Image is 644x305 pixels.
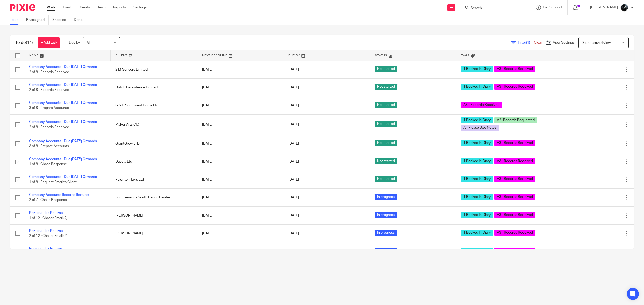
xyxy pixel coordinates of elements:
[375,248,397,254] span: In progress
[29,101,97,105] a: Company Accounts - Due [DATE] Onwards
[29,175,97,179] a: Company Accounts - Due [DATE] Onwards
[582,41,611,45] span: Select saved view
[375,66,397,72] span: Not started
[494,194,535,200] span: A3 - Records Received
[461,140,493,146] span: 1 Booked In Diary
[197,135,283,152] td: [DATE]
[110,207,197,224] td: [PERSON_NAME]
[461,102,502,108] span: A3 - Records Received
[15,40,33,45] h1: To do
[29,120,97,124] a: Company Accounts - Due [DATE] Onwards
[375,84,397,90] span: Not started
[26,41,33,45] span: (14)
[375,194,397,200] span: In progress
[461,248,493,254] span: 1 Booked In Diary
[197,224,283,242] td: [DATE]
[197,114,283,135] td: [DATE]
[375,140,397,146] span: Not started
[26,15,49,25] a: Reassigned
[110,224,197,242] td: [PERSON_NAME]
[29,180,77,184] span: 1 of 8 · Request Email to Client
[110,114,197,135] td: Maker Arts CIC
[461,158,493,164] span: 1 Booked In Diary
[494,248,535,254] span: A3 - Records Received
[461,54,470,57] span: Tags
[197,61,283,78] td: [DATE]
[494,117,537,123] span: A2- Records Requested
[29,106,69,110] span: 3 of 8 · Prepare Accounts
[29,234,67,238] span: 2 of 12 · Chaser Email (2)
[375,230,397,236] span: In progress
[534,41,542,44] a: Clear
[461,176,493,182] span: 1 Booked In Diary
[288,104,299,107] span: [DATE]
[620,4,628,12] img: 1000002122.jpg
[87,41,90,45] span: All
[375,176,397,182] span: Not started
[461,125,499,131] span: A - Please See Notes
[518,41,534,44] span: Filter
[110,153,197,171] td: Davy J Ltd
[461,194,493,200] span: 1 Booked In Diary
[74,15,86,25] a: Done
[79,5,90,10] a: Clients
[461,84,493,90] span: 1 Booked In Diary
[197,153,283,171] td: [DATE]
[461,66,493,72] span: 1 Booked In Diary
[494,230,535,236] span: A3 - Records Received
[197,78,283,96] td: [DATE]
[52,15,70,25] a: Snoozed
[29,65,97,69] a: Company Accounts - Due [DATE] Onwards
[494,212,535,218] span: A3 - Records Received
[288,232,299,235] span: [DATE]
[590,5,618,10] p: [PERSON_NAME]
[461,230,493,236] span: 1 Booked In Diary
[461,117,493,123] span: 1 Booked In Diary
[470,6,515,11] input: Search
[288,160,299,163] span: [DATE]
[29,83,97,87] a: Company Accounts - Due [DATE] Onwards
[110,78,197,96] td: Dutch Persistence Limited
[197,96,283,114] td: [DATE]
[288,214,299,217] span: [DATE]
[29,157,97,161] a: Company Accounts - Due [DATE] Onwards
[197,171,283,188] td: [DATE]
[29,163,67,166] span: 1 of 8 · Chase Response
[69,40,80,45] p: Due by
[494,158,535,164] span: A3 - Records Received
[197,242,283,260] td: [DATE]
[375,102,397,108] span: Not started
[47,5,55,10] a: Work
[494,84,535,90] span: A3 - Records Received
[29,139,97,143] a: Company Accounts - Due [DATE] Onwards
[29,211,63,215] a: Personal Tax Returns
[543,6,562,9] span: Get Support
[375,121,397,127] span: Not started
[288,123,299,126] span: [DATE]
[29,88,69,92] span: 2 of 8 · Records Received
[375,212,397,218] span: In progress
[29,125,69,129] span: 2 of 8 · Records Received
[461,212,493,218] span: 1 Booked In Diary
[29,70,69,74] span: 2 of 8 · Records Received
[110,61,197,78] td: 2 M Sensors Limited
[110,171,197,188] td: Paignton Taxis Ltd
[97,5,106,10] a: Team
[288,68,299,71] span: [DATE]
[110,242,197,260] td: [PERSON_NAME]
[197,189,283,207] td: [DATE]
[288,196,299,199] span: [DATE]
[553,41,575,44] span: View Settings
[113,5,126,10] a: Reports
[288,142,299,145] span: [DATE]
[63,5,71,10] a: Email
[29,229,63,233] a: Personal Tax Returns
[375,158,397,164] span: Not started
[29,247,63,250] a: Personal Tax Returns
[29,198,67,202] span: 2 of 7 · Chase Response
[29,193,89,197] a: Company Accounts Records Request
[197,207,283,224] td: [DATE]
[494,66,535,72] span: A3 - Records Received
[10,4,35,11] img: Pixie
[10,15,22,25] a: To do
